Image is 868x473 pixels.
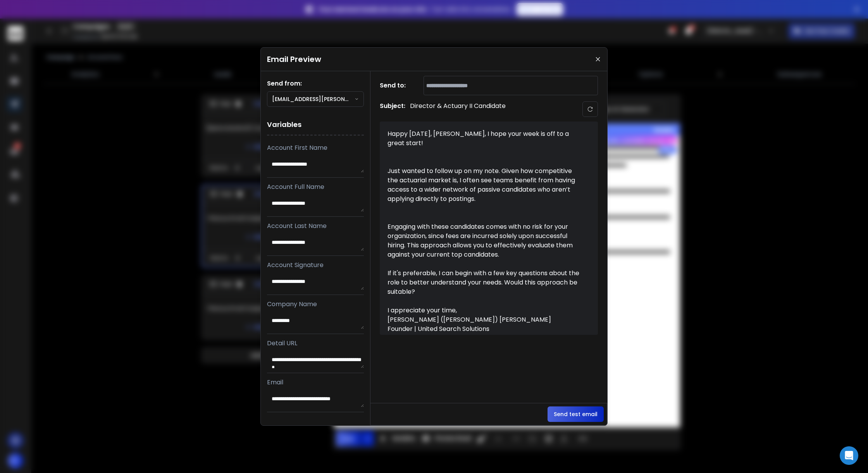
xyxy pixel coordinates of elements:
[267,182,364,192] p: Account Full Name
[272,95,355,103] p: [EMAIL_ADDRESS][PERSON_NAME][DOMAIN_NAME]
[267,115,364,135] h1: Variables
[267,339,364,348] p: Detail URL
[380,101,405,117] h1: Subject:
[840,446,858,465] div: Open Intercom Messenger
[267,300,364,309] p: Company Name
[380,81,411,90] h1: Send to:
[267,143,364,153] p: Account First Name
[267,221,364,231] p: Account Last Name
[267,79,364,88] h1: Send from:
[267,417,364,426] p: First Name
[548,406,604,422] button: Send test email
[267,260,364,270] p: Account Signature
[410,101,506,117] p: Director & Actuary II Candidate
[267,54,321,65] h1: Email Preview
[267,378,364,387] p: Email
[387,129,581,327] div: Happy [DATE], [PERSON_NAME], I hope your week is off to a great start! Just wanted to follow up o...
